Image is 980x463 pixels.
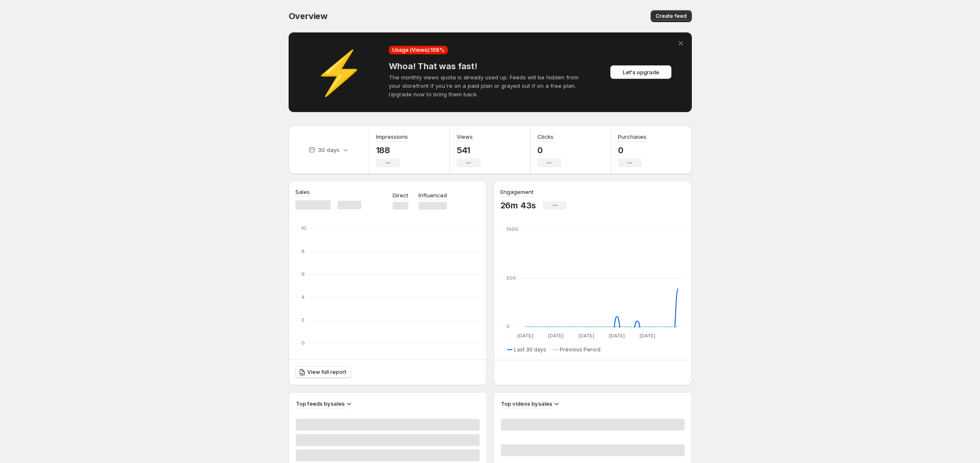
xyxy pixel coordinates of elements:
[393,191,408,199] p: Direct
[457,145,480,155] p: 541
[301,340,305,346] text: 0
[307,369,346,376] span: View full report
[301,271,305,277] text: 6
[500,188,534,196] h3: Engagement
[618,145,646,155] p: 0
[301,294,305,300] text: 4
[318,146,340,154] p: 30 days
[301,317,304,323] text: 2
[506,275,516,281] text: 500
[389,46,448,54] div: Usage (Views): 108 %
[295,188,310,196] h3: Sales
[651,10,692,22] button: Create feed
[389,73,592,98] p: The monthly views quota is already used up. Feeds will be hidden from your storefront if you're o...
[578,333,594,339] text: [DATE]
[537,132,553,141] h3: Clicks
[376,145,408,155] p: 188
[506,226,518,232] text: 1000
[609,333,625,339] text: [DATE]
[289,11,328,21] span: Overview
[389,61,592,71] h4: Whoa! That was fast!
[560,346,601,353] span: Previous Period
[301,248,305,254] text: 8
[514,346,546,353] span: Last 30 days
[623,68,659,76] span: Let's upgrade
[457,132,473,141] h3: Views
[656,13,687,20] span: Create feed
[376,132,408,141] h3: Impressions
[501,399,552,408] h3: Top videos by sales
[295,366,351,378] a: View full report
[296,399,345,408] h3: Top feeds by sales
[610,65,671,79] button: Let's upgrade
[618,132,646,141] h3: Purchases
[548,333,563,339] text: [DATE]
[500,200,536,210] p: 26m 43s
[517,333,533,339] text: [DATE]
[418,191,447,199] p: Influenced
[297,68,382,76] div: ⚡
[506,323,510,329] text: 0
[640,333,655,339] text: [DATE]
[537,145,561,155] p: 0
[301,225,306,231] text: 10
